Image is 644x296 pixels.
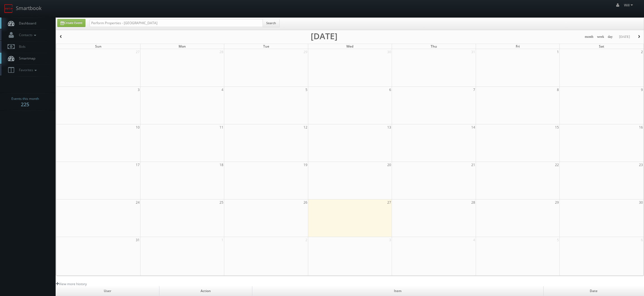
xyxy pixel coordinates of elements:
[4,4,13,13] img: smartbook-logo.png
[16,56,35,61] span: Smartmap
[473,87,476,93] span: 7
[471,124,476,130] span: 14
[179,44,186,49] span: Mon
[219,199,224,205] span: 25
[389,87,392,93] span: 6
[221,87,224,93] span: 4
[387,124,392,130] span: 13
[135,124,140,130] span: 10
[303,49,308,55] span: 29
[263,19,280,27] button: Search
[57,19,85,27] a: Create Event
[219,124,224,130] span: 11
[387,199,392,205] span: 27
[16,21,36,26] span: Dashboard
[137,87,140,93] span: 3
[303,199,308,205] span: 26
[516,44,520,49] span: Fri
[95,44,102,49] span: Sun
[135,49,140,55] span: 27
[303,162,308,168] span: 19
[263,44,269,49] span: Tue
[599,44,604,49] span: Sat
[16,68,38,72] span: Favorites
[135,199,140,205] span: 24
[471,199,476,205] span: 28
[640,49,643,55] span: 2
[556,49,559,55] span: 1
[387,162,392,168] span: 20
[21,101,29,108] strong: 225
[387,49,392,55] span: 30
[640,237,643,243] span: 6
[638,199,643,205] span: 30
[135,162,140,168] span: 17
[303,124,308,130] span: 12
[221,237,224,243] span: 1
[556,237,559,243] span: 5
[473,237,476,243] span: 4
[471,49,476,55] span: 31
[583,33,595,40] button: month
[305,237,308,243] span: 2
[11,96,39,102] span: Events this month
[554,124,559,130] span: 15
[389,237,392,243] span: 3
[252,286,543,296] td: Item
[90,19,263,27] input: Search for Events
[311,33,337,39] h2: [DATE]
[543,286,644,296] td: Date
[56,282,87,286] a: View more history
[554,162,559,168] span: 22
[638,124,643,130] span: 16
[617,33,632,40] button: [DATE]
[606,33,615,40] button: day
[595,33,606,40] button: week
[640,87,643,93] span: 9
[16,44,26,49] span: Bids
[556,87,559,93] span: 8
[554,199,559,205] span: 29
[431,44,437,49] span: Thu
[305,87,308,93] span: 5
[16,33,38,37] span: Contacts
[219,49,224,55] span: 28
[159,286,252,296] td: Action
[135,237,140,243] span: 31
[346,44,353,49] span: Wed
[624,3,635,8] span: Will
[638,162,643,168] span: 23
[471,162,476,168] span: 21
[219,162,224,168] span: 18
[56,286,159,296] td: User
